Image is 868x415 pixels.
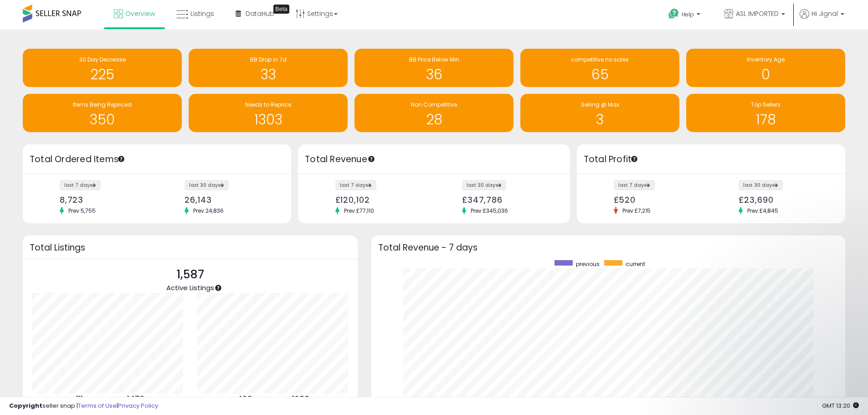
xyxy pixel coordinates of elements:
[520,94,679,132] a: Selling @ Max 3
[661,1,709,30] a: Help
[214,284,222,292] div: Tooltip anchor
[166,266,214,283] p: 1,587
[335,180,376,190] label: last 7 days
[800,9,844,30] a: Hi Jignal
[189,94,348,132] a: Needs to Reprice 1303
[367,155,375,163] div: Tooltip anchor
[127,394,144,405] b: 1476
[76,394,83,405] b: 111
[751,101,781,108] span: Top Sellers
[812,9,838,18] span: Hi Jignal
[614,180,655,190] label: last 7 days
[614,195,704,205] div: £520
[691,112,841,127] h1: 178
[462,180,506,190] label: last 30 days
[27,67,177,82] h1: 225
[117,155,125,163] div: Tooltip anchor
[9,402,158,410] div: seller snap | |
[60,180,101,190] label: last 7 days
[668,8,679,20] i: Get Help
[359,112,509,127] h1: 28
[739,195,829,205] div: £23,690
[185,180,229,190] label: last 30 days
[193,112,343,127] h1: 1303
[78,401,117,410] a: Terms of Use
[686,94,845,132] a: Top Sellers 178
[409,56,459,63] span: BB Price Below Min
[189,49,348,87] a: BB Drop in 7d 33
[581,101,619,108] span: Selling @ Max
[743,207,783,215] span: Prev: £4,845
[189,207,228,215] span: Prev: 24,836
[64,207,100,215] span: Prev: 5,755
[354,94,514,132] a: Non Competitive 28
[27,112,177,127] h1: 350
[9,401,42,410] strong: Copyright
[618,207,655,215] span: Prev: £7,215
[691,67,841,82] h1: 0
[237,394,252,405] b: 499
[23,49,182,87] a: 30 Day Decrease 225
[736,9,779,18] span: ASL IMPORTED
[185,195,275,205] div: 26,143
[576,260,600,268] span: previous
[571,56,629,63] span: competitive no sales
[73,101,132,108] span: Items Being Repriced
[30,244,351,251] h3: Total Listings
[166,283,214,292] span: Active Listings
[193,67,343,82] h1: 33
[125,9,155,18] span: Overview
[747,56,785,63] span: Inventory Age
[359,67,509,82] h1: 36
[335,195,427,205] div: £120,102
[682,10,694,18] span: Help
[630,155,638,163] div: Tooltip anchor
[118,401,158,410] a: Privacy Policy
[245,101,291,108] span: Needs to Reprice
[378,244,838,251] h3: Total Revenue - 7 days
[739,180,783,190] label: last 30 days
[584,153,838,166] h3: Total Profit
[79,56,126,63] span: 30 Day Decrease
[190,9,214,18] span: Listings
[339,207,379,215] span: Prev: £77,110
[520,49,679,87] a: competitive no sales 65
[273,5,289,14] div: Tooltip anchor
[250,56,287,63] span: BB Drop in 7d
[292,394,309,405] b: 1088
[525,112,675,127] h1: 3
[354,49,514,87] a: BB Price Below Min 36
[23,94,182,132] a: Items Being Repriced 350
[466,207,513,215] span: Prev: £345,036
[60,195,150,205] div: 8,723
[525,67,675,82] h1: 65
[30,153,284,166] h3: Total Ordered Items
[305,153,563,166] h3: Total Revenue
[246,9,274,18] span: DataHub
[626,260,645,268] span: current
[462,195,554,205] div: £347,786
[686,49,845,87] a: Inventory Age 0
[411,101,457,108] span: Non Competitive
